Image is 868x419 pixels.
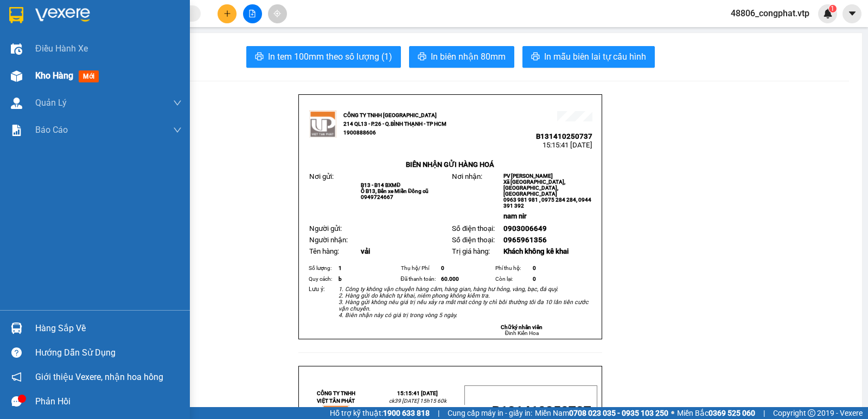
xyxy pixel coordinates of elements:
span: Người nhận: [309,236,348,244]
td: Đã thanh toán: [399,274,440,285]
img: warehouse-icon [11,98,22,109]
div: Phản hồi [35,394,182,410]
button: printerIn mẫu biên lai tự cấu hình [522,46,655,68]
span: Số điện thoại: [452,224,495,233]
td: Còn lại: [494,274,532,285]
sup: 1 [829,5,837,12]
span: Nơi gửi: [11,75,22,91]
span: 0 [533,276,536,282]
span: question-circle [11,347,22,358]
div: Hướng dẫn sử dụng [35,345,182,361]
span: printer [255,52,264,62]
span: message [11,396,22,407]
span: Tên hàng: [309,247,339,255]
span: Báo cáo [35,123,68,137]
strong: CÔNG TY TNHH [GEOGRAPHIC_DATA] 214 QL13 - P.26 - Q.BÌNH THẠNH - TP HCM 1900888606 [343,112,446,136]
td: Phí thu hộ: [494,263,532,274]
span: copyright [808,409,815,417]
img: icon-new-feature [823,9,833,18]
span: 15:15:41 [DATE] [542,141,592,149]
strong: CÔNG TY TNHH VIỆT TÂN PHÁT [317,390,355,404]
span: plus [224,10,231,17]
button: caret-down [843,4,861,23]
span: aim [273,10,281,17]
strong: 0369 525 060 [709,409,755,417]
span: printer [531,52,540,62]
span: printer [418,52,426,62]
strong: CÔNG TY TNHH [GEOGRAPHIC_DATA] 214 QL13 - P.26 - Q.BÌNH THẠNH - TP HCM 1900888606 [28,17,88,58]
span: mới [79,70,99,82]
div: Hàng sắp về [35,320,182,337]
span: Số điện thoại: [452,236,495,244]
strong: Chữ ký nhân viên [501,324,542,330]
span: In mẫu biên lai tự cấu hình [544,50,646,63]
img: warehouse-icon [11,70,22,82]
span: Kho hàng [35,70,73,81]
button: aim [268,4,287,23]
span: Đinh Kiến Hoa [505,330,539,336]
span: PV [PERSON_NAME] [109,76,151,88]
em: 1. Công ty không vận chuyển hàng cấm, hàng gian, hàng hư hỏng, vàng, bạc, đá quý. 2. Hàng gửi do ... [339,286,589,319]
span: Trị giá hàng: [452,247,490,255]
span: 0965961356 [503,236,547,244]
span: down [173,126,182,134]
span: Quản Lý [35,96,67,109]
span: B131410250737 [536,132,592,140]
span: notification [11,372,22,382]
span: Lưu ý: [309,286,325,293]
img: solution-icon [11,125,22,136]
span: b [339,276,342,282]
span: Nơi nhận: [452,172,482,181]
span: Nơi nhận: [83,75,100,91]
td: Số lượng: [307,263,337,274]
span: 0903006649 [503,224,547,233]
span: B131410250737 [492,404,591,419]
img: qr-code [137,17,153,33]
img: logo [309,111,336,138]
span: B131410250737 [97,41,153,49]
span: | [763,407,765,419]
span: 1 [339,265,342,271]
strong: BIÊN NHẬN GỬI HÀNG HOÁ [406,160,494,169]
button: file-add [243,4,262,23]
span: Giới thiệu Vexere, nhận hoa hồng [35,370,163,384]
img: logo [11,24,25,51]
span: Miền Nam [535,407,668,419]
span: 1 [831,5,834,12]
span: nam nir [503,212,527,220]
strong: BIÊN NHẬN GỬI HÀNG HOÁ [37,65,126,73]
img: logo-vxr [9,7,23,23]
span: Khách không kê khai [503,247,569,255]
span: 15:15:41 [DATE] [397,390,438,396]
span: down [173,99,182,107]
img: warehouse-icon [11,43,22,55]
span: vải [361,247,370,255]
td: Quy cách: [307,274,337,285]
span: ck39 [DATE] 15h15 60k [389,398,446,404]
span: file-add [248,10,256,17]
span: 48806_congphat.vtp [722,7,818,20]
button: printerIn biên nhận 80mm [409,46,514,68]
span: In biên nhận 80mm [431,50,506,63]
span: Ô B13, Bến xe Miền Đông cũ [361,188,429,194]
span: | [438,407,439,419]
span: Người gửi: [309,224,342,233]
span: Hỗ trợ kỹ thuật: [330,407,430,419]
span: Cung cấp máy in - giấy in: [448,407,532,419]
span: PV [PERSON_NAME] [503,173,553,179]
span: Điều hành xe [35,42,88,55]
strong: 1900 633 818 [383,409,430,417]
button: printerIn tem 100mm theo số lượng (1) [246,46,401,68]
span: Miền Bắc [677,407,755,419]
span: In tem 100mm theo số lượng (1) [268,50,392,63]
span: B13 - B14 BXMĐ [361,182,400,188]
span: 0 [441,265,444,271]
span: 15:15:41 [DATE] [103,49,153,57]
span: 60.000 [441,276,459,282]
span: Xã [GEOGRAPHIC_DATA], [GEOGRAPHIC_DATA], [GEOGRAPHIC_DATA] [503,179,565,197]
span: 0949724667 [361,194,393,200]
span: 0 [533,265,536,271]
strong: 0708 023 035 - 0935 103 250 [569,409,668,417]
span: 0963 981 981 , 0975 284 284, 0944 391 392 [503,197,591,209]
img: warehouse-icon [11,323,22,334]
